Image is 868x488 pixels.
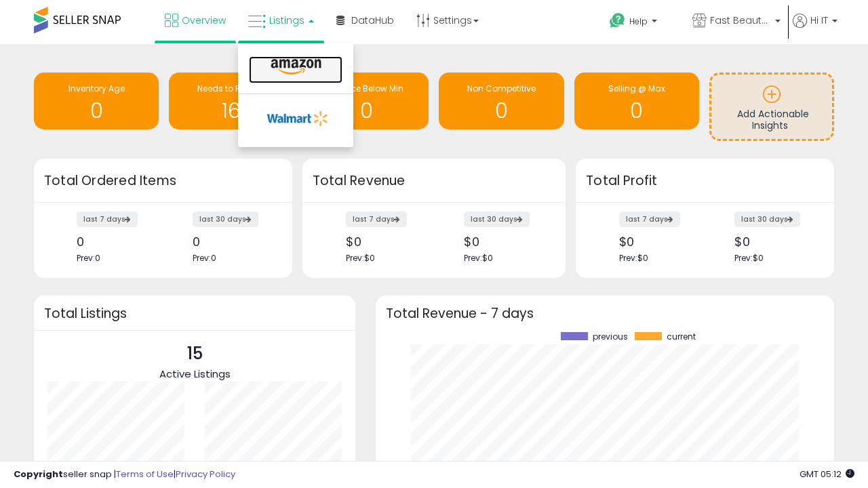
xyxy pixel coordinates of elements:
span: Hi IT [810,14,828,27]
span: Selling @ Max [608,83,665,94]
span: Needs to Reprice [197,83,266,94]
div: $0 [734,235,810,249]
span: DataHub [351,14,394,27]
span: Prev: $0 [734,252,764,264]
label: last 7 days [619,211,680,227]
a: BB Price Below Min 0 [304,73,429,129]
div: $0 [346,235,424,249]
div: $0 [464,235,542,249]
a: Terms of Use [116,468,174,481]
span: 2025-10-7 05:12 GMT [800,468,854,481]
h3: Total Revenue [313,171,555,190]
h3: Total Revenue - 7 days [386,308,824,319]
span: Overview [182,14,226,27]
span: Add Actionable Insights [737,107,809,133]
h1: 0 [41,100,152,122]
label: last 7 days [346,211,407,227]
span: Listings [269,14,304,27]
h1: 0 [446,100,557,122]
h1: 0 [581,100,692,122]
span: Prev: $0 [464,252,493,264]
i: Get Help [609,12,626,29]
span: Active Listings [159,367,231,381]
span: Non Competitive [467,83,536,94]
a: Non Competitive 0 [439,73,564,129]
a: Selling @ Max 0 [574,73,699,129]
h3: Total Ordered Items [44,171,282,190]
span: BB Price Below Min [329,83,403,94]
span: previous [593,332,628,342]
strong: Copyright [14,468,63,481]
span: Help [629,16,648,27]
label: last 30 days [464,211,530,227]
div: 0 [77,235,153,249]
span: Prev: $0 [346,252,375,264]
label: last 30 days [734,211,800,227]
div: $0 [619,235,695,249]
span: current [667,332,696,342]
span: Prev: 0 [193,252,216,264]
span: Prev: 0 [77,252,100,264]
h3: Total Listings [44,308,345,319]
a: Help [599,2,680,44]
span: Inventory Age [68,83,125,94]
span: Fast Beauty ([GEOGRAPHIC_DATA]) [710,14,771,27]
label: last 7 days [77,211,138,227]
div: seller snap | | [14,468,235,481]
a: Add Actionable Insights [711,75,832,139]
h1: 0 [311,100,422,122]
h1: 16 [176,100,287,122]
a: Privacy Policy [176,468,235,481]
span: Prev: $0 [619,252,648,264]
label: last 30 days [193,211,258,227]
a: Hi IT [793,14,837,44]
a: Needs to Reprice 16 [169,73,294,129]
div: 0 [193,235,269,249]
h3: Total Profit [586,171,824,190]
p: 15 [159,341,231,367]
a: Inventory Age 0 [34,73,159,129]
